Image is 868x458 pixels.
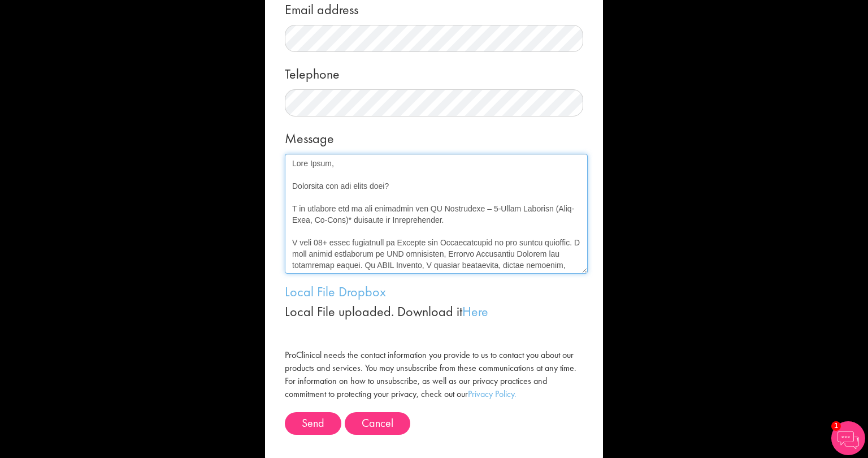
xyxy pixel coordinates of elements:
[285,303,488,320] span: Local File uploaded. Download it
[285,349,583,400] label: ProClinical needs the contact information you provide to us to contact you about our products and...
[468,388,517,400] a: Privacy Policy.
[831,421,841,431] span: 1
[285,283,335,300] a: Local File
[285,125,334,148] label: Message
[462,303,488,320] a: Here
[345,412,410,435] button: Cancel
[285,412,341,435] button: Send
[831,421,865,455] img: Chatbot
[338,283,386,300] a: Dropbox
